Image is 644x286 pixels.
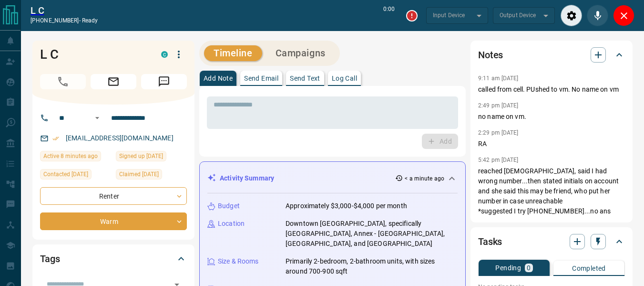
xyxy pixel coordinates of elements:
[207,169,458,187] div: Activity Summary< a minute ago
[40,187,187,205] div: Renter
[478,102,519,109] p: 2:49 pm [DATE]
[82,17,98,24] span: ready
[40,247,187,270] div: Tags
[40,169,111,182] div: Thu Sep 04 2025
[161,51,168,58] div: condos.ca
[218,256,259,266] p: Size & Rooms
[478,43,625,66] div: Notes
[587,5,608,26] div: Mute
[572,265,606,272] p: Completed
[286,219,458,249] p: Downtown [GEOGRAPHIC_DATA], specifically [GEOGRAPHIC_DATA], Annex - [GEOGRAPHIC_DATA], [GEOGRAPHI...
[332,75,357,82] p: Log Call
[40,47,147,62] h1: L C
[478,230,625,253] div: Tasks
[495,265,521,271] p: Pending
[40,74,86,89] span: Call
[220,173,274,183] p: Activity Summary
[478,112,625,122] p: no name on vm.
[218,201,240,211] p: Budget
[244,75,278,82] p: Send Email
[478,166,625,216] p: reached [DEMOGRAPHIC_DATA], said I had wrong number...then stated initials on account and she sai...
[43,169,88,179] span: Contacted [DATE]
[204,45,262,61] button: Timeline
[290,75,320,82] p: Send Text
[478,75,519,82] p: 9:11 am [DATE]
[40,151,111,164] div: Mon Sep 15 2025
[66,134,174,142] a: [EMAIL_ADDRESS][DOMAIN_NAME]
[92,112,103,124] button: Open
[266,45,335,61] button: Campaigns
[119,151,163,161] span: Signed up [DATE]
[218,219,245,229] p: Location
[527,265,531,271] p: 0
[478,85,625,95] p: called from cell. PUshed to vm. No name on vm
[31,5,98,16] a: L C
[43,151,98,161] span: Active 8 minutes ago
[91,74,136,89] span: Email
[286,201,407,211] p: Approximately $3,000-$4,000 per month
[478,139,625,149] p: RA
[478,47,503,63] h2: Notes
[613,5,634,26] div: Close
[204,75,233,82] p: Add Note
[478,234,502,249] h2: Tasks
[31,16,98,25] p: [PHONE_NUMBER] -
[478,129,519,136] p: 2:29 pm [DATE]
[52,135,59,142] svg: Email Verified
[405,174,444,183] p: < a minute ago
[40,251,60,266] h2: Tags
[119,169,159,179] span: Claimed [DATE]
[478,157,519,163] p: 5:42 pm [DATE]
[40,212,187,230] div: Warm
[116,151,187,164] div: Tue May 19 2020
[116,169,187,182] div: Tue Jul 08 2025
[561,5,582,26] div: Audio Settings
[383,5,395,26] p: 0:00
[141,74,187,89] span: Message
[286,256,458,276] p: Primarily 2-bedroom, 2-bathroom units, with sizes around 700-900 sqft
